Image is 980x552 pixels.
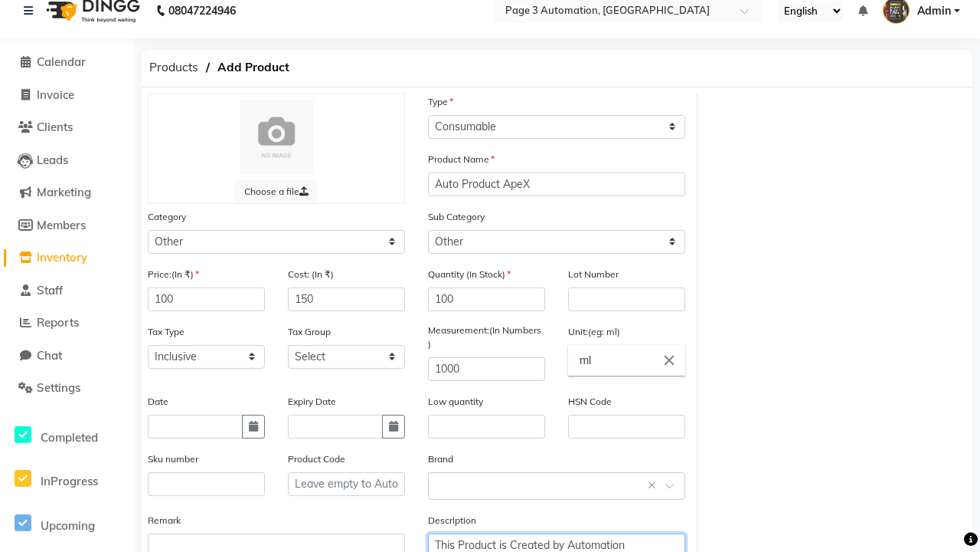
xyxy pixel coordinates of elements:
[148,514,181,527] label: Remark
[37,218,86,232] span: Members
[4,217,130,235] a: Members
[428,268,511,281] label: Quantity (In Stock)
[4,87,130,104] a: Invoice
[568,268,619,281] label: Lot Number
[4,249,130,267] a: Inventory
[428,153,495,166] label: Product Name
[148,268,199,281] label: Price:(In ₹)
[4,119,130,136] a: Clients
[428,210,485,224] label: Sub Category
[148,452,198,466] label: Sku number
[37,120,73,134] span: Clients
[661,352,678,369] i: Close
[288,268,334,281] label: Cost: (In ₹)
[4,184,130,202] a: Marketing
[288,452,345,466] label: Product Code
[4,314,130,332] a: Reports
[210,54,297,81] span: Add Product
[37,54,86,69] span: Calendar
[568,325,620,339] label: Unit:(eg: ml)
[288,472,405,496] input: Leave empty to Autogenerate
[37,153,68,167] span: Leads
[288,325,331,339] label: Tax Group
[148,325,185,339] label: Tax Type
[4,282,130,300] a: Staff
[428,95,453,109] label: Type
[428,452,453,466] label: Brand
[4,379,130,397] a: Settings
[4,347,130,365] a: Chat
[41,430,98,445] span: Completed
[37,315,79,330] span: Reports
[148,395,168,409] label: Date
[4,152,130,169] a: Leads
[142,54,206,81] span: Products
[37,250,87,264] span: Inventory
[240,100,313,174] img: Cinque Terre
[37,185,91,199] span: Marketing
[235,180,318,203] label: Choose a file
[37,87,74,102] span: Invoice
[37,380,80,395] span: Settings
[4,54,130,71] a: Calendar
[428,514,476,527] label: Description
[648,478,661,494] span: Clear all
[428,395,483,409] label: Low quantity
[288,395,336,409] label: Expiry Date
[568,395,612,409] label: HSN Code
[428,324,545,351] label: Measurement:(In Numbers )
[37,348,62,363] span: Chat
[37,283,63,297] span: Staff
[917,3,951,19] span: Admin
[41,518,95,533] span: Upcoming
[148,210,186,224] label: Category
[41,474,98,488] span: InProgress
